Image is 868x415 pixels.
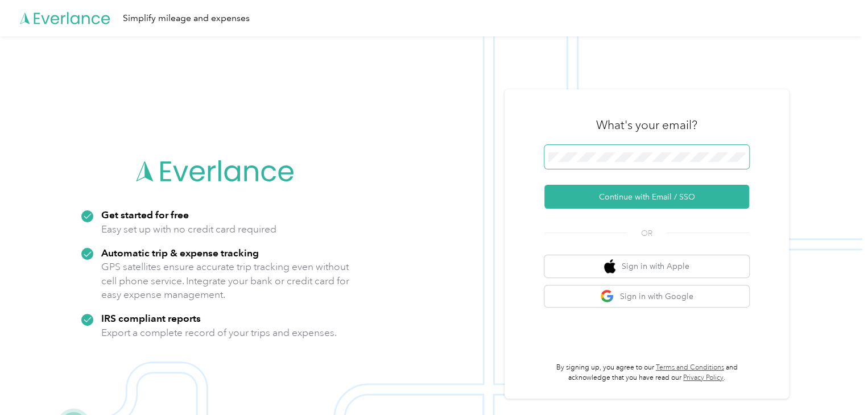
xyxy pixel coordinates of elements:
[101,312,201,324] strong: IRS compliant reports
[683,374,724,382] a: Privacy Policy
[101,326,337,340] p: Export a complete record of your trips and expenses.
[101,209,189,221] strong: Get started for free
[600,289,614,304] img: google logo
[544,185,749,209] button: Continue with Email / SSO
[101,260,350,302] p: GPS satellites ensure accurate trip tracking even without cell phone service. Integrate your bank...
[123,11,250,26] div: Simplify mileage and expenses
[627,227,667,239] span: OR
[101,222,276,236] p: Easy set up with no credit card required
[544,255,749,277] button: apple logoSign in with Apple
[604,259,615,273] img: apple logo
[544,363,749,383] p: By signing up, you agree to our and acknowledge that you have read our .
[656,363,724,372] a: Terms and Conditions
[101,247,259,259] strong: Automatic trip & expense tracking
[544,285,749,308] button: google logoSign in with Google
[596,117,697,133] h3: What's your email?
